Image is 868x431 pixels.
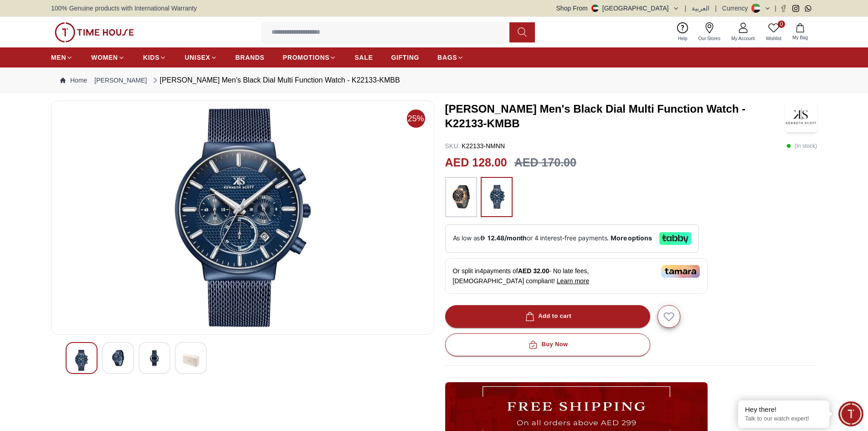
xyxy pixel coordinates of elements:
span: AED 32.00 [518,267,549,275]
a: PROMOTIONS [283,49,337,66]
a: BRANDS [236,49,265,66]
button: My Bag [787,21,813,43]
img: Kenneth Scott Men's Black Dial Multi Function Watch - K22133-KMBB [183,350,199,371]
span: UNISEX [185,53,210,62]
span: Our Stores [695,35,724,42]
img: Kenneth Scott Men's Black Dial Multi Function Watch - K22133-KMBB [785,100,817,132]
span: SKU : [445,142,460,150]
span: KIDS [143,53,159,62]
h3: [PERSON_NAME] Men's Black Dial Multi Function Watch - K22133-KMBB [445,102,786,131]
img: Kenneth Scott Men's Black Dial Multi Function Watch - K22133-KMBB [73,350,90,371]
span: MEN [51,53,66,62]
img: Kenneth Scott Men's Black Dial Multi Function Watch - K22133-KMBB [59,108,426,327]
button: العربية [692,4,709,13]
h2: AED 128.00 [445,154,507,171]
span: 100% Genuine products with International Warranty [51,4,197,13]
div: Currency [722,4,752,13]
p: K22133-NMNN [445,141,505,151]
div: Buy Now [527,339,568,350]
img: ... [55,22,134,42]
a: GIFTING [391,49,419,66]
h3: AED 170.00 [514,154,576,171]
div: Hey there! [745,405,822,414]
a: Whatsapp [805,5,812,12]
span: | [775,4,776,13]
span: | [715,4,717,13]
button: Shop From[GEOGRAPHIC_DATA] [556,4,679,13]
span: My Bag [789,34,812,41]
div: Or split in 4 payments of - No late fees, [DEMOGRAPHIC_DATA] compliant! [445,258,708,294]
span: My Account [728,35,759,42]
nav: Breadcrumb [51,68,817,93]
span: | [685,4,687,13]
a: MEN [51,49,73,66]
img: ... [485,182,508,213]
a: [PERSON_NAME] [94,76,147,85]
a: Our Stores [693,21,726,44]
p: ( In stock ) [786,141,817,151]
a: BAGS [437,49,464,66]
a: WOMEN [91,49,125,66]
span: Wishlist [762,35,785,42]
span: 25% [407,109,425,128]
div: Chat Widget [838,401,863,426]
a: SALE [354,49,373,66]
img: United Arab Emirates [591,5,599,12]
a: UNISEX [185,49,217,66]
img: Kenneth Scott Men's Black Dial Multi Function Watch - K22133-KMBB [146,350,163,366]
a: Instagram [792,5,799,12]
span: BAGS [437,53,457,62]
span: Help [674,35,691,42]
button: Buy Now [445,333,650,356]
span: GIFTING [391,53,419,62]
span: PROMOTIONS [283,53,330,62]
img: Tamara [661,265,700,278]
a: 0Wishlist [760,21,787,44]
img: ... [450,182,473,213]
div: Add to cart [524,311,571,322]
a: Home [60,76,87,85]
span: SALE [354,53,373,62]
p: Talk to our watch expert! [745,415,822,423]
a: Help [673,21,693,44]
a: Facebook [780,5,787,12]
button: Add to cart [445,305,650,328]
span: BRANDS [236,53,265,62]
div: [PERSON_NAME] Men's Black Dial Multi Function Watch - K22133-KMBB [151,75,400,86]
span: WOMEN [91,53,118,62]
span: Learn more [557,277,590,285]
a: KIDS [143,49,166,66]
span: 0 [778,21,785,28]
img: Kenneth Scott Men's Black Dial Multi Function Watch - K22133-KMBB [110,350,126,366]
